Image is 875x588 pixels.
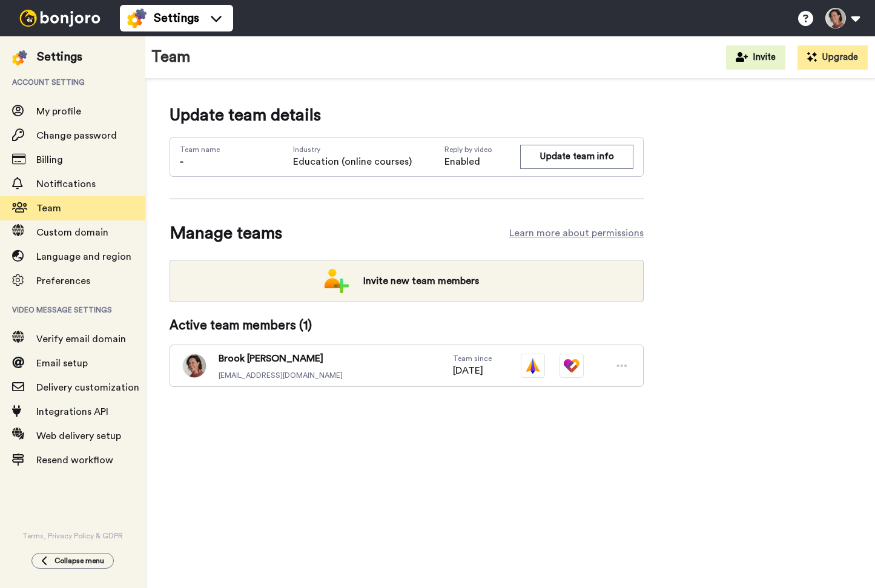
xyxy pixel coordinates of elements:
span: Custom domain [36,228,108,237]
button: Upgrade [797,45,868,70]
span: Web delivery setup [36,431,121,441]
img: vm-color.svg [521,354,545,378]
span: Billing [36,155,63,165]
span: Invite new team members [354,269,489,293]
img: 767bd722-7fac-4a2a-b2be-fbf081d67b16-1706834210.jpg [182,354,206,378]
span: Delivery customization [36,383,139,392]
span: Team [36,203,61,213]
a: Learn more about permissions [509,226,644,240]
button: Update team info [520,145,633,168]
span: Industry [293,145,412,154]
img: tm-color.svg [560,354,584,378]
span: Brook [PERSON_NAME] [219,351,343,366]
img: settings-colored.svg [12,50,27,65]
span: Active team members ( 1 ) [170,317,312,335]
span: Education (online courses) [293,154,412,169]
span: Resend workflow [36,455,113,465]
span: Settings [154,10,199,27]
img: bj-logo-header-white.svg [15,10,105,27]
span: Notifications [36,179,96,189]
span: Integrations API [36,407,108,417]
h1: Team [151,48,191,66]
span: My profile [36,107,81,116]
span: Collapse menu [54,556,104,566]
span: [EMAIL_ADDRESS][DOMAIN_NAME] [219,371,343,380]
button: Invite [726,45,785,70]
span: Change password [36,131,117,140]
span: Preferences [36,276,90,286]
span: [DATE] [453,363,492,378]
span: Team since [453,354,492,363]
span: Team name [180,145,220,154]
span: Update team details [170,103,644,127]
span: Reply by video [444,145,520,154]
span: Verify email domain [36,334,126,344]
span: - [180,157,183,167]
span: Email setup [36,358,88,368]
img: add-team.png [325,269,349,293]
button: Collapse menu [31,553,114,569]
span: Enabled [444,154,520,169]
img: settings-colored.svg [127,8,147,28]
span: Manage teams [170,221,282,245]
div: Settings [37,48,82,65]
span: Language and region [36,252,131,262]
